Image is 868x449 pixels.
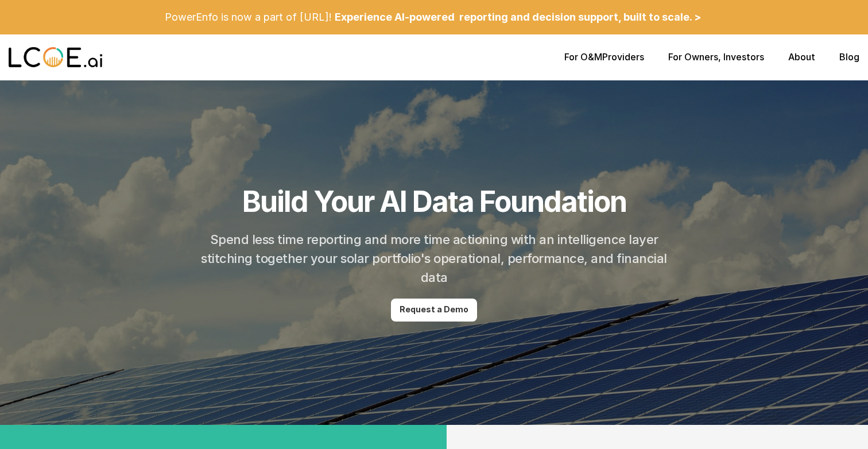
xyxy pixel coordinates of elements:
[564,52,644,63] p: Providers
[335,11,701,24] p: Experience AI-powered reporting and decision support, built to scale. >
[788,51,815,63] a: About
[839,51,859,63] a: Blog
[564,51,602,63] a: For O&M
[194,230,673,287] h2: Spend less time reporting and more time actioning with an intelligence layer stitching together y...
[668,52,764,63] p: , Investors
[668,51,718,63] a: For Owners
[242,184,626,219] h1: Build Your AI Data Foundation
[165,11,332,24] p: PowerEnfo is now a part of [URL]!
[400,305,468,315] p: Request a Demo
[391,299,477,322] a: Request a Demo
[332,3,704,31] a: Experience AI-powered reporting and decision support, built to scale. >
